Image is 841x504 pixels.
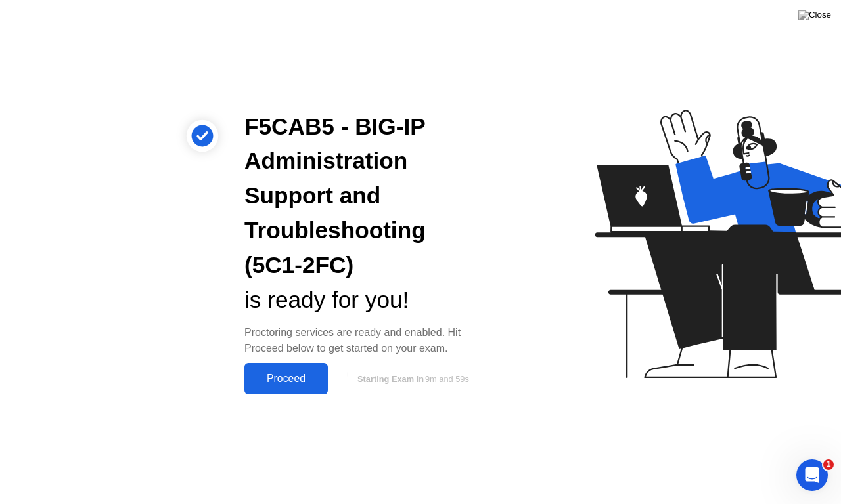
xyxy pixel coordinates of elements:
span: 1 [823,459,834,470]
div: is ready for you! [244,283,489,318]
img: Close [798,10,831,20]
div: Proceed [248,373,324,385]
button: Proceed [244,363,328,394]
div: F5CAB5 - BIG-IP Administration Support and Troubleshooting (5C1-2FC) [244,110,489,283]
iframe: Intercom live chat [796,459,828,491]
span: 9m and 59s [425,374,469,384]
div: Proctoring services are ready and enabled. Hit Proceed below to get started on your exam. [244,325,489,356]
button: Starting Exam in9m and 59s [334,366,489,391]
